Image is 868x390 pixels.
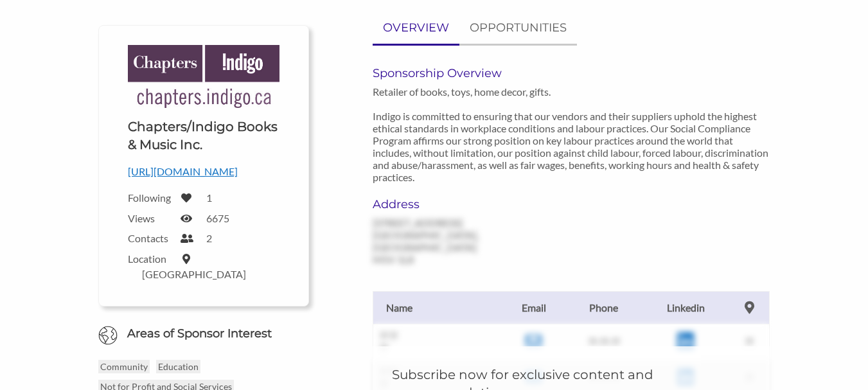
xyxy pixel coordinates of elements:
img: Globe Icon [98,326,118,345]
h6: Areas of Sponsor Interest [89,326,319,342]
img: Logo [128,45,279,108]
th: Linkedin [642,291,730,324]
label: Contacts [128,232,173,244]
label: [GEOGRAPHIC_DATA] [142,268,246,280]
p: Retailer of books, toys, home decor, gifts. Indigo is committed to ensuring that our vendors and ... [373,85,770,183]
th: Email [502,291,567,324]
th: Name [373,291,502,324]
p: Education [156,360,200,373]
th: Phone [566,291,642,324]
h6: Sponsorship Overview [373,66,770,80]
p: OVERVIEW [383,19,449,37]
label: 6675 [206,212,229,224]
label: Location [128,253,173,265]
label: Views [128,212,173,224]
label: 2 [206,232,212,244]
p: OPPORTUNITIES [470,19,567,37]
label: 1 [206,191,212,204]
h6: Address [373,197,492,211]
p: Community [98,360,150,373]
label: Following [128,191,173,204]
h1: Chapters/Indigo Books & Music Inc. [128,118,279,154]
p: [URL][DOMAIN_NAME] [128,163,279,180]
